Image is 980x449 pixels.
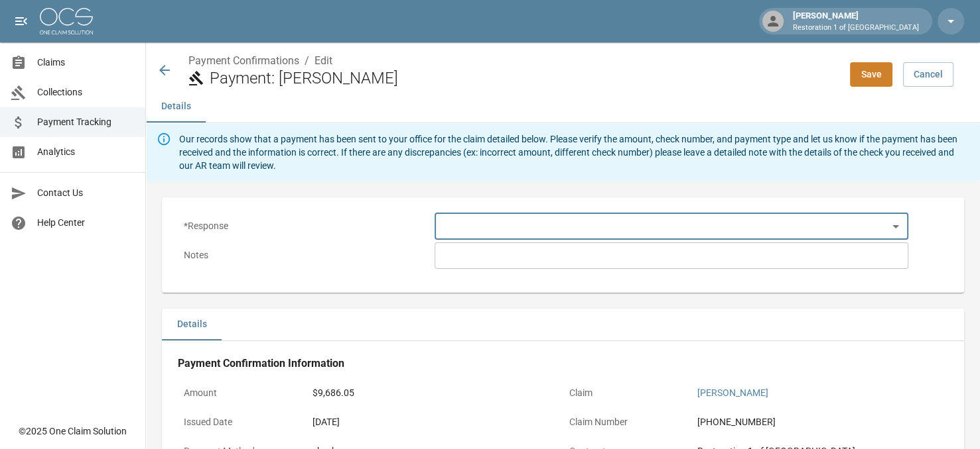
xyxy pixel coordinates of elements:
[315,54,332,67] a: Edit
[178,409,307,435] p: Issued Date
[563,380,692,406] p: Claim
[188,54,299,67] a: Payment Confirmations
[37,56,135,70] span: Claims
[178,242,435,268] p: Notes
[188,53,839,69] nav: breadcrumb
[697,415,942,429] div: [PHONE_NUMBER]
[37,216,135,230] span: Help Center
[178,213,435,239] p: * Response
[850,62,892,87] button: Save
[37,186,135,200] span: Contact Us
[210,69,839,88] h2: Payment: [PERSON_NAME]
[313,415,557,429] div: [DATE]
[788,9,924,33] div: [PERSON_NAME]
[37,85,135,99] span: Collections
[903,62,953,87] a: Cancel
[793,23,919,34] p: Restoration 1 of [GEOGRAPHIC_DATA]
[178,380,307,406] p: Amount
[179,127,969,177] div: Our records show that a payment has been sent to your office for the claim detailed below. Please...
[697,387,768,398] a: [PERSON_NAME]
[146,91,206,123] button: Details
[162,309,222,340] button: Details
[19,424,127,438] div: © 2025 One Claim Solution
[37,145,135,159] span: Analytics
[8,8,35,34] button: open drawer
[37,115,135,129] span: Payment Tracking
[146,91,980,123] div: anchor tabs
[563,409,692,435] p: Claim Number
[313,386,557,400] div: $9,686.05
[305,53,309,69] li: /
[178,357,948,370] h4: Payment Confirmation Information
[40,8,93,34] img: ocs-logo-white-transparent.png
[162,309,964,340] div: details tabs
